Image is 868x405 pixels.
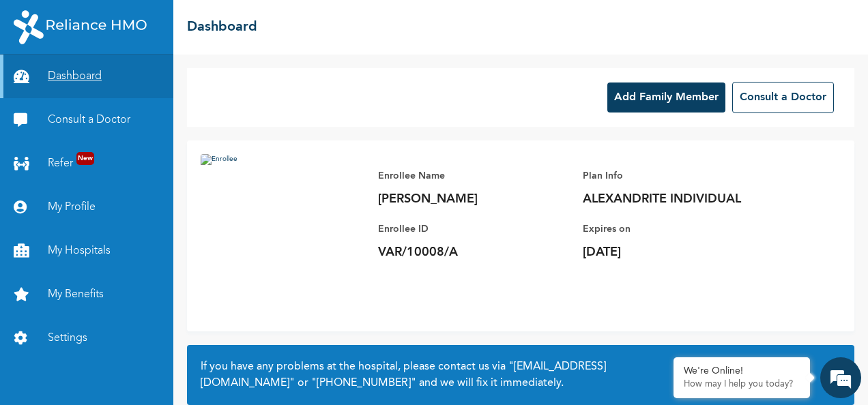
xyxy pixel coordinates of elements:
button: Consult a Doctor [732,82,834,113]
p: VAR/10008/A [378,244,569,260]
img: RelianceHMO's Logo [14,10,147,44]
p: ALEXANDRITE INDIVIDUAL [583,191,774,207]
h2: Dashboard [187,17,257,37]
p: Plan Info [583,168,774,184]
p: Expires on [583,221,774,237]
p: Enrollee Name [378,168,569,184]
p: How may I help you today? [684,379,800,390]
p: Enrollee ID [378,221,569,237]
p: [PERSON_NAME] [378,191,569,207]
img: Enrollee [201,154,364,318]
h2: If you have any problems at the hospital, please contact us via or and we will fix it immediately. [201,359,841,391]
a: "[PHONE_NUMBER]" [311,378,416,389]
button: Add Family Member [607,82,725,112]
span: New [76,152,94,165]
div: We're Online! [684,365,800,377]
p: [DATE] [583,244,774,260]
